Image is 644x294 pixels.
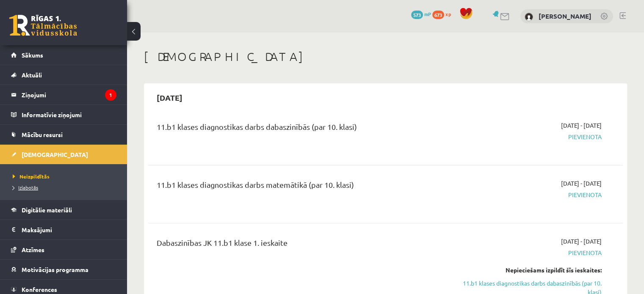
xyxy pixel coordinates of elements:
[11,65,116,85] a: Aktuāli
[22,71,42,79] span: Aktuāli
[22,85,116,104] legend: Ziņojumi
[432,11,455,17] a: 673 xp
[22,220,116,239] legend: Maksājumi
[22,246,44,253] span: Atzīmes
[561,121,602,130] span: [DATE] - [DATE]
[462,266,602,275] div: Nepieciešams izpildīt šīs ieskaites:
[411,11,423,19] span: 573
[157,237,449,253] div: Dabaszinības JK 11.b1 klase 1. ieskaite
[13,173,50,180] span: Neizpildītās
[11,260,116,279] a: Motivācijas programma
[22,151,88,158] span: [DEMOGRAPHIC_DATA]
[11,240,116,259] a: Atzīmes
[11,145,116,164] a: [DEMOGRAPHIC_DATA]
[22,266,88,273] span: Motivācijas programma
[445,11,451,17] span: xp
[424,11,431,17] span: mP
[13,184,119,191] a: Izlabotās
[462,190,602,199] span: Pievienota
[561,179,602,188] span: [DATE] - [DATE]
[11,45,116,65] a: Sākums
[22,131,63,138] span: Mācību resursi
[432,11,444,19] span: 673
[9,15,77,36] a: Rīgas 1. Tālmācības vidusskola
[11,125,116,144] a: Mācību resursi
[11,85,116,104] a: Ziņojumi1
[157,179,449,195] div: 11.b1 klases diagnostikas darbs matemātikā (par 10. klasi)
[157,121,449,137] div: 11.b1 klases diagnostikas darbs dabaszinībās (par 10. klasi)
[561,237,602,246] span: [DATE] - [DATE]
[11,200,116,220] a: Digitālie materiāli
[22,206,72,214] span: Digitālie materiāli
[11,220,116,239] a: Maksājumi
[13,173,119,180] a: Neizpildītās
[13,184,38,191] span: Izlabotās
[11,105,116,124] a: Informatīvie ziņojumi
[411,11,431,17] a: 573 mP
[22,286,57,293] span: Konferences
[148,88,191,107] h2: [DATE]
[22,51,43,59] span: Sākums
[462,132,602,141] span: Pievienota
[22,105,116,124] legend: Informatīvie ziņojumi
[105,89,116,101] i: 1
[525,13,533,21] img: Marta Broka
[144,49,627,64] h1: [DEMOGRAPHIC_DATA]
[539,12,591,20] a: [PERSON_NAME]
[462,248,602,257] span: Pievienota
